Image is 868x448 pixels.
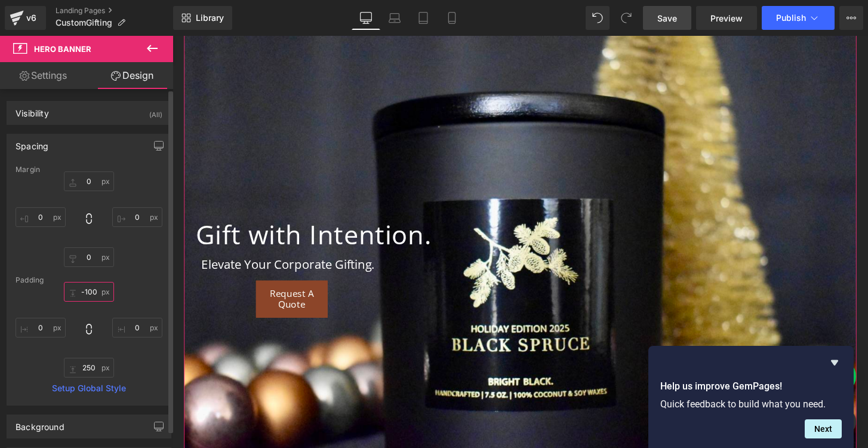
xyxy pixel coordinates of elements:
h2: Help us improve GemPages! [660,379,842,394]
input: 0 [112,207,162,227]
p: Elevate Your Corporate Gifting. [30,228,692,248]
span: Hero Banner [34,44,91,54]
a: Request A Quote [87,254,161,293]
a: v6 [5,6,46,30]
input: 0 [112,318,162,337]
button: More [839,6,863,30]
input: 0 [64,358,114,378]
div: Margin [16,165,162,174]
button: Publish [762,6,835,30]
span: Save [657,12,677,24]
a: Tablet [409,6,438,30]
a: Setup Global Style [16,383,162,393]
div: Spacing [16,134,48,151]
a: Preview [696,6,757,30]
div: Padding [16,276,162,284]
button: Hide survey [827,355,842,370]
input: 0 [64,171,114,191]
span: Publish [776,13,806,23]
button: Next question [805,419,842,438]
div: Visibility [16,102,49,118]
a: Desktop [352,6,380,30]
div: (All) [149,102,162,121]
div: Background [16,415,64,432]
input: 0 [16,318,66,337]
span: Library [196,13,224,23]
span: Preview [710,12,743,24]
input: 0 [64,247,114,267]
span: CustomGifting [56,18,112,27]
div: v6 [24,10,39,26]
h1: Gift with Intention. [24,185,710,228]
p: Quick feedback to build what you need. [660,398,842,410]
a: Mobile [438,6,466,30]
a: Laptop [380,6,409,30]
span: Request A Quote [87,262,161,284]
button: Redo [614,6,638,30]
input: 0 [16,207,66,227]
button: Undo [586,6,610,30]
a: Design [89,62,176,89]
a: New Library [173,6,232,30]
a: Landing Pages [56,6,173,16]
div: Help us improve GemPages! [660,355,842,438]
input: 0 [64,282,114,302]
